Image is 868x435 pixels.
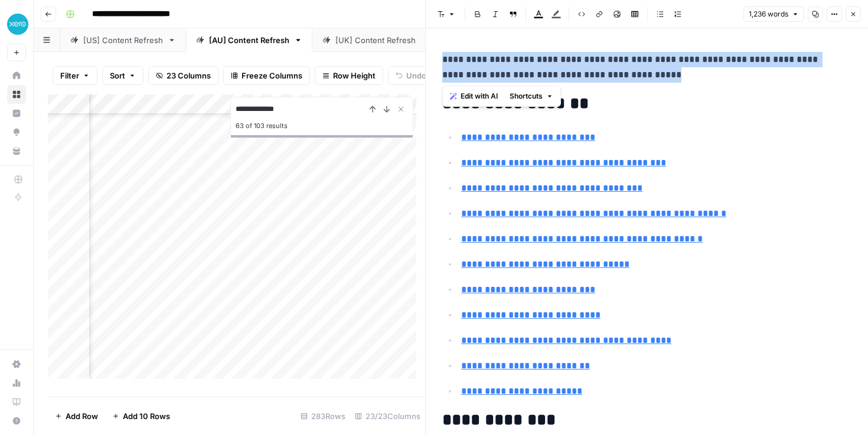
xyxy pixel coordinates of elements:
[7,355,26,374] a: Settings
[7,9,26,39] button: Workspace: XeroOps
[236,119,408,133] div: 63 of 103 results
[394,102,408,116] button: Close Search
[461,91,498,102] span: Edit with AI
[312,28,507,52] a: [[GEOGRAPHIC_DATA]] Content Refresh
[445,89,502,104] button: Edit with AI
[223,66,310,85] button: Freeze Columns
[7,123,26,142] a: Opportunities
[105,407,177,426] button: Add 10 Rows
[388,66,434,85] button: Undo
[123,410,170,422] span: Add 10 Rows
[7,142,26,161] a: Your Data
[110,70,125,81] span: Sort
[186,28,312,52] a: [AU] Content Refresh
[66,410,98,422] span: Add Row
[7,14,28,35] img: XeroOps Logo
[167,70,211,81] span: 23 Columns
[7,85,26,104] a: Browse
[102,66,143,85] button: Sort
[48,407,105,426] button: Add Row
[296,407,350,426] div: 283 Rows
[60,70,79,81] span: Filter
[350,407,425,426] div: 23/23 Columns
[366,102,380,116] button: Previous Result
[83,34,163,46] div: [US] Content Refresh
[60,28,186,52] a: [US] Content Refresh
[406,70,426,81] span: Undo
[7,411,26,430] button: Help + Support
[743,6,804,22] button: 1,236 words
[505,89,558,104] button: Shortcuts
[209,34,289,46] div: [AU] Content Refresh
[7,104,26,123] a: Insights
[7,393,26,411] a: Learning Hub
[333,70,376,81] span: Row Height
[7,374,26,393] a: Usage
[380,102,394,116] button: Next Result
[148,66,218,85] button: 23 Columns
[53,66,97,85] button: Filter
[7,66,26,85] a: Home
[510,91,543,102] span: Shortcuts
[315,66,383,85] button: Row Height
[242,70,302,81] span: Freeze Columns
[335,34,484,46] div: [[GEOGRAPHIC_DATA]] Content Refresh
[749,9,788,19] span: 1,236 words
